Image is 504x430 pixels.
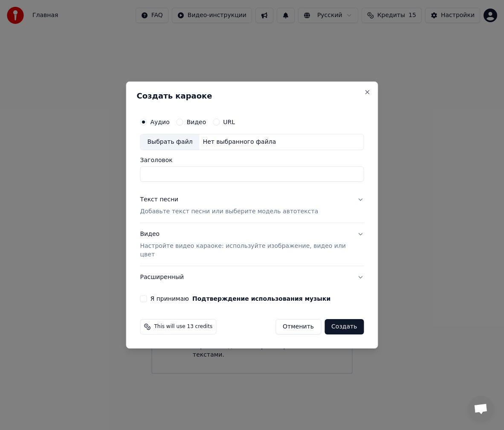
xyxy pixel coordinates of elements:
[140,266,364,288] button: Расширенный
[275,319,321,334] button: Отменить
[324,319,364,334] button: Создать
[200,138,280,146] div: Нет выбранного файла
[140,195,179,204] div: Текст песни
[151,119,170,125] label: Аудио
[140,189,364,223] button: Текст песниДобавьте текст песни или выберите модель автотекста
[187,119,206,125] label: Видео
[140,207,319,216] p: Добавьте текст песни или выберите модель автотекста
[137,92,368,100] h2: Создать караоке
[154,323,213,330] span: This will use 13 credits
[140,230,350,259] div: Видео
[192,296,330,302] button: Я принимаю
[223,119,235,125] label: URL
[141,134,200,150] div: Выбрать файл
[151,296,331,302] label: Я принимаю
[140,157,364,163] label: Заголовок
[140,223,364,266] button: ВидеоНастройте видео караоке: используйте изображение, видео или цвет
[140,242,350,259] p: Настройте видео караоке: используйте изображение, видео или цвет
